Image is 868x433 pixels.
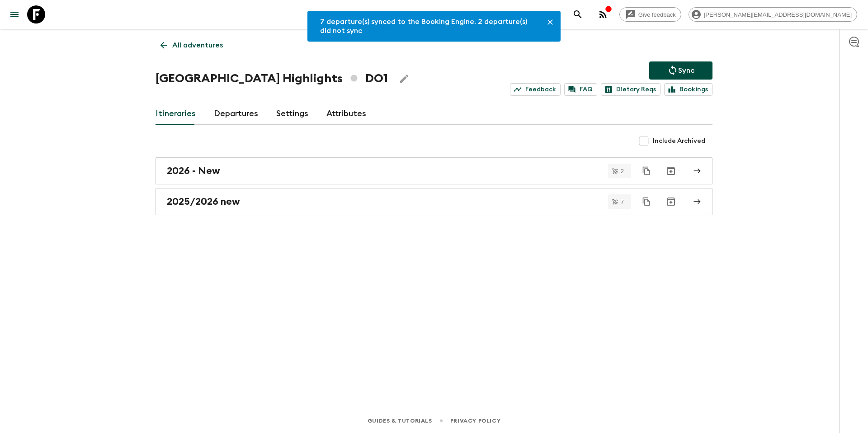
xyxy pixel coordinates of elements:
a: All adventures [156,36,228,54]
a: FAQ [564,83,597,96]
a: 2026 - New [156,157,712,184]
h2: 2025/2026 new [167,196,240,207]
button: Edit Adventure Title [395,70,413,88]
button: Duplicate [638,163,655,179]
a: Feedback [510,83,561,96]
div: [PERSON_NAME][EMAIL_ADDRESS][DOMAIN_NAME] [689,7,857,22]
div: 7 departure(s) synced to the Booking Engine. 2 departure(s) did not sync [320,14,536,39]
a: Dietary Reqs [601,83,660,96]
button: Close [543,15,557,29]
a: Bookings [664,83,712,96]
a: Settings [276,103,308,125]
button: Archive [662,162,680,180]
button: menu [5,5,24,24]
span: 7 [615,199,629,205]
span: Give feedback [633,11,681,18]
a: Itineraries [156,103,196,125]
h2: 2026 - New [167,165,220,177]
button: search adventures [569,5,587,24]
span: Include Archived [653,136,705,146]
a: 2025/2026 new [156,188,712,215]
span: [PERSON_NAME][EMAIL_ADDRESS][DOMAIN_NAME] [699,11,857,18]
p: Sync [678,65,694,76]
button: Sync adventure departures to the booking engine [649,61,712,80]
a: Departures [214,103,258,125]
a: Give feedback [619,7,681,22]
a: Attributes [326,103,366,125]
button: Duplicate [638,193,655,210]
a: Guides & Tutorials [368,416,432,426]
a: Privacy Policy [450,416,500,426]
p: All adventures [172,40,223,51]
span: 2 [615,168,629,174]
button: Archive [662,193,680,211]
h1: [GEOGRAPHIC_DATA] Highlights DO1 [156,70,388,88]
